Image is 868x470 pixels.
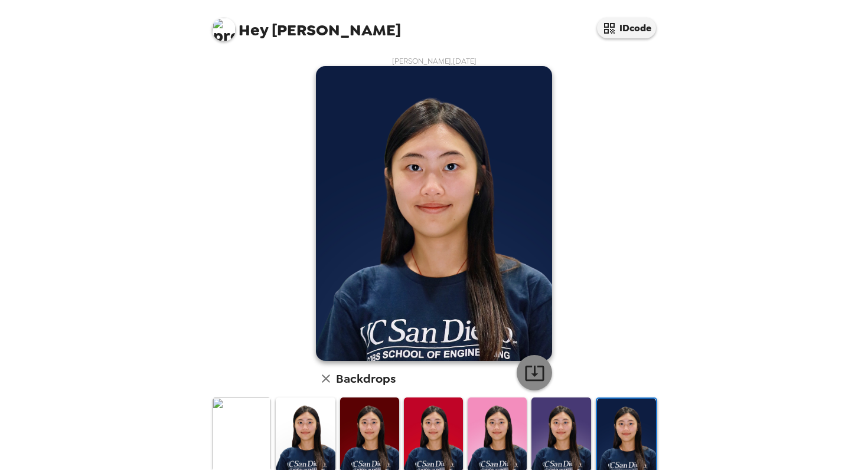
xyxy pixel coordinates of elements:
button: IDcode [597,18,656,38]
span: [PERSON_NAME] [212,12,401,38]
h6: Backdrops [336,369,396,388]
img: profile pic [212,18,236,41]
span: Hey [239,19,268,41]
img: user [316,66,552,361]
span: [PERSON_NAME] , [DATE] [392,56,477,66]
